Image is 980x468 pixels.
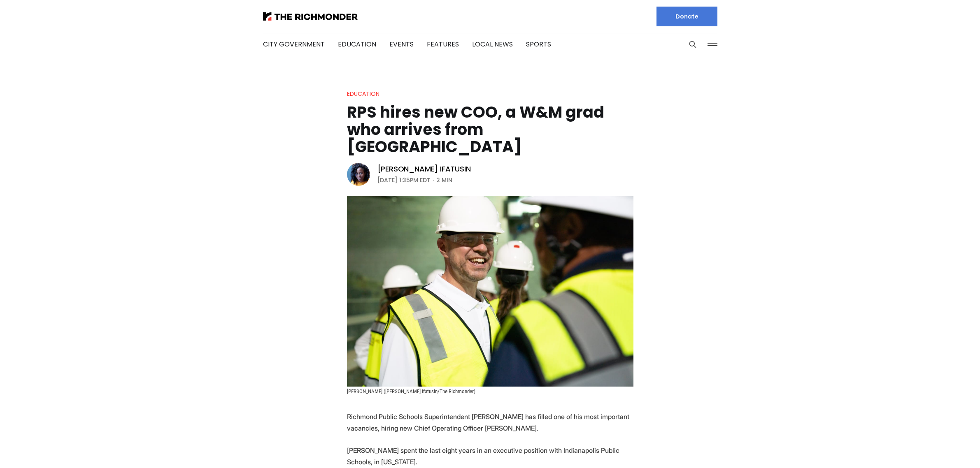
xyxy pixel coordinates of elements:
[347,196,633,387] img: RPS hires new COO, a W&M grad who arrives from Indianapolis
[263,12,358,21] img: The Richmonder
[347,90,379,98] a: Education
[338,39,376,49] a: Education
[347,388,475,394] span: [PERSON_NAME] ([PERSON_NAME] Ifatusin/The Richmonder)
[656,7,717,26] a: Donate
[347,411,633,434] p: Richmond Public Schools Superintendent [PERSON_NAME] has filled one of his most important vacanci...
[377,175,431,185] time: [DATE] 1:35PM EDT
[347,445,633,468] p: [PERSON_NAME] spent the last eight years in an executive position with Indianapolis Public School...
[687,38,699,51] button: Search this site
[436,175,452,185] span: 2 min
[347,104,633,155] h1: RPS hires new COO, a W&M grad who arrives from [GEOGRAPHIC_DATA]
[347,163,370,186] img: Victoria A. Ifatusin
[263,39,325,49] a: City Government
[377,164,471,174] a: [PERSON_NAME] Ifatusin
[389,39,414,49] a: Events
[526,39,551,49] a: Sports
[472,39,513,49] a: Local News
[427,39,459,49] a: Features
